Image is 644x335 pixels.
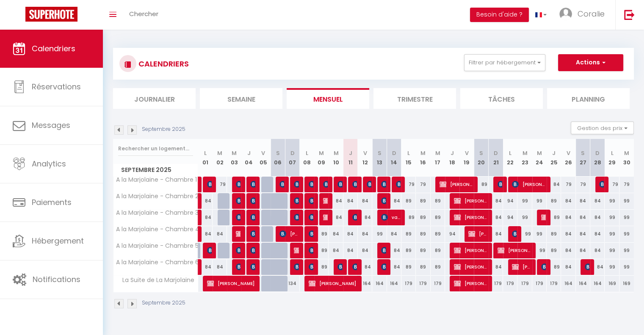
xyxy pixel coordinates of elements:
span: Fokkelien Brattinga [396,176,401,192]
div: 99 [619,243,634,258]
div: 84 [590,226,605,242]
th: 17 [431,139,445,177]
div: 84 [198,226,213,242]
span: [PERSON_NAME] [309,193,313,209]
span: [PERSON_NAME] et [PERSON_NAME] [468,226,487,242]
div: 89 [547,193,561,209]
span: [PERSON_NAME] [352,176,357,192]
button: Actions [558,54,623,71]
div: 79 [619,177,634,192]
div: 84 [213,226,227,242]
p: Septembre 2025 [142,125,185,133]
div: 84 [590,259,605,275]
div: 169 [619,276,634,291]
th: 08 [300,139,314,177]
div: 179 [489,276,503,291]
div: 179 [503,276,517,291]
th: 02 [213,139,227,177]
div: 84 [213,259,227,275]
abbr: M [624,149,629,157]
img: ... [559,8,572,20]
div: 99 [605,243,619,258]
abbr: S [378,149,381,157]
abbr: M [232,149,237,157]
div: 89 [416,243,430,258]
div: 89 [431,193,445,209]
a: [PERSON_NAME] [198,193,202,209]
div: 84 [387,193,401,209]
th: 16 [416,139,430,177]
th: 28 [590,139,605,177]
div: 84 [561,210,575,225]
div: 89 [547,226,561,242]
div: 84 [343,226,358,242]
div: 84 [329,193,343,209]
li: Mensuel [287,88,369,109]
div: 79 [576,177,590,192]
th: 19 [459,139,474,177]
div: 89 [474,177,488,192]
span: [PERSON_NAME] [250,193,255,209]
th: 13 [372,139,387,177]
span: [PERSON_NAME] [512,259,531,275]
span: [PERSON_NAME] [454,259,487,275]
span: [PERSON_NAME] [541,259,546,275]
abbr: S [581,149,585,157]
div: 84 [561,226,575,242]
abbr: V [261,149,265,157]
li: Planning [547,88,630,109]
div: 164 [576,276,590,291]
abbr: M [435,149,440,157]
span: [PERSON_NAME] [236,193,240,209]
div: 99 [532,243,547,258]
div: 84 [329,243,343,258]
span: A la Marjolaine - Chambre 3 [115,210,199,216]
span: [PERSON_NAME] [323,176,328,192]
div: 84 [561,193,575,209]
div: 89 [416,259,430,275]
span: [PERSON_NAME] [309,209,313,225]
span: [PERSON_NAME] [454,275,487,291]
span: [PERSON_NAME] [236,176,240,192]
span: [PERSON_NAME] et [PERSON_NAME] [454,193,487,209]
span: [PERSON_NAME] [309,275,357,291]
div: 79 [213,177,227,192]
span: Messages [32,120,70,130]
abbr: L [509,149,511,157]
span: cool [PERSON_NAME] [323,193,328,209]
span: [PERSON_NAME]-Youcef [498,242,531,258]
div: 99 [517,210,532,225]
th: 25 [547,139,561,177]
th: 12 [358,139,372,177]
li: Journalier [113,88,196,109]
abbr: S [479,149,483,157]
div: 99 [605,210,619,225]
abbr: D [595,149,600,157]
img: Super Booking [25,7,77,22]
div: 84 [561,243,575,258]
abbr: D [494,149,498,157]
div: 84 [198,193,213,209]
span: [PERSON_NAME] [294,193,299,209]
a: [PERSON_NAME] [198,177,202,193]
div: 99 [532,226,547,242]
th: 04 [241,139,256,177]
th: 01 [198,139,213,177]
button: Gestion des prix [571,122,634,134]
abbr: J [552,149,556,157]
th: 05 [256,139,271,177]
div: 84 [358,210,372,225]
div: 99 [619,193,634,209]
span: A la Marjolaine - Chambre 6 [115,259,199,266]
div: 84 [590,210,605,225]
th: 22 [503,139,517,177]
th: 07 [285,139,299,177]
div: 179 [401,276,416,291]
iframe: Chat [608,297,638,329]
div: 179 [532,276,547,291]
div: 84 [198,210,213,225]
span: [PERSON_NAME] [236,259,240,275]
span: A la Marjolaine - Chambre 1 [115,177,197,183]
span: [PERSON_NAME] [309,226,313,242]
div: 84 [590,243,605,258]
